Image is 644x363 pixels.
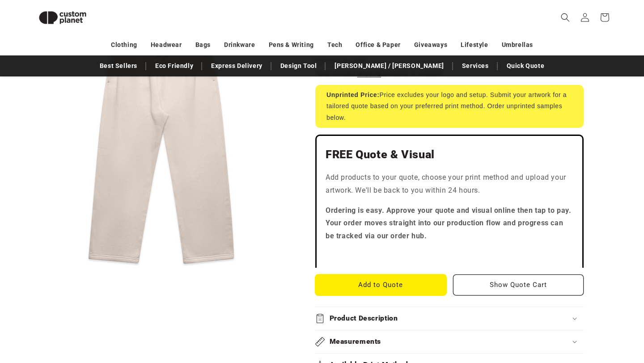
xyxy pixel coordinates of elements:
[326,171,573,197] p: Add products to your quote, choose your print method and upload your artwork. We'll be back to yo...
[327,37,342,53] a: Tech
[414,37,447,53] a: Giveaways
[31,4,94,32] img: Custom Planet
[555,8,575,27] summary: Search
[111,37,137,53] a: Clothing
[151,37,182,53] a: Headwear
[330,314,398,323] h2: Product Description
[502,37,533,53] a: Umbrellas
[315,85,584,128] div: Price excludes your logo and setup. Submit your artwork for a tailored quote based on your prefer...
[326,206,572,241] strong: Ordering is easy. Approve your quote and visual online then tap to pay. Your order moves straight...
[330,337,381,346] h2: Measurements
[224,37,255,53] a: Drinkware
[458,58,493,74] a: Services
[356,37,400,53] a: Office & Paper
[151,58,198,74] a: Eco Friendly
[95,58,142,74] a: Best Sellers
[207,58,267,74] a: Express Delivery
[453,274,584,295] button: Show Quote Cart
[330,58,448,74] a: [PERSON_NAME] / [PERSON_NAME]
[502,58,549,74] a: Quick Quote
[326,148,573,162] h2: FREE Quote & Visual
[276,58,322,74] a: Design Tool
[461,37,488,53] a: Lifestyle
[195,37,211,53] a: Bags
[315,330,584,353] summary: Measurements
[31,13,293,275] media-gallery: Gallery Viewer
[491,266,644,363] iframe: Chat Widget
[315,307,584,330] summary: Product Description
[326,250,573,259] iframe: Customer reviews powered by Trustpilot
[269,37,314,53] a: Pens & Writing
[326,91,380,98] strong: Unprinted Price:
[315,274,446,295] : Add to Quote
